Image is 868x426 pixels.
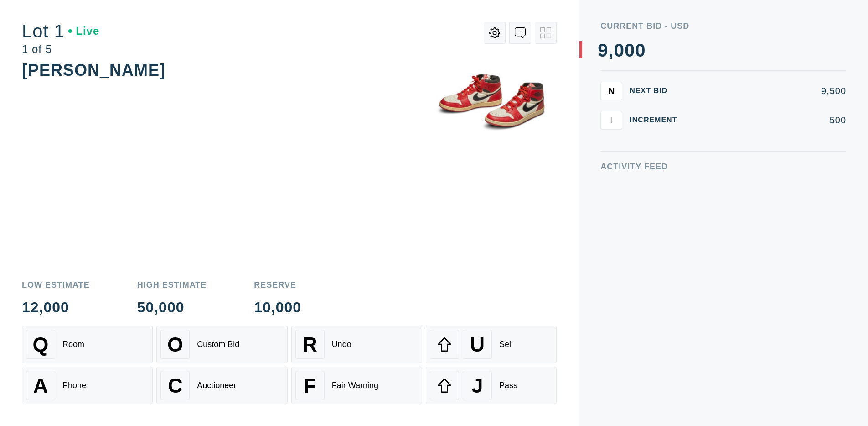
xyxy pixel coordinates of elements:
[62,381,86,390] div: Phone
[22,44,99,55] div: 1 of 5
[156,326,287,363] button: OCustom Bid
[600,22,846,30] div: Current Bid - USD
[137,281,207,289] div: High Estimate
[332,381,378,390] div: Fair Warning
[68,26,99,37] div: Live
[291,326,422,363] button: RUndo
[499,340,513,349] div: Sell
[22,281,90,289] div: Low Estimate
[197,381,236,390] div: Auctioneer
[156,367,287,404] button: CAuctioneer
[22,326,153,363] button: QRoom
[608,85,615,96] span: N
[426,367,557,404] button: JPass
[625,41,635,59] div: 0
[600,111,622,129] button: I
[635,41,646,59] div: 0
[630,116,684,124] div: Increment
[302,333,317,356] span: R
[610,115,613,125] span: I
[426,326,557,363] button: USell
[598,41,608,59] div: 9
[609,41,614,224] div: ,
[33,333,49,356] span: Q
[614,41,625,59] div: 0
[332,340,351,349] div: Undo
[600,82,622,100] button: N
[630,87,684,95] div: Next Bid
[470,333,485,356] span: U
[254,281,301,289] div: Reserve
[254,300,301,315] div: 10,000
[291,367,422,404] button: FFair Warning
[22,22,99,40] div: Lot 1
[692,116,846,125] div: 500
[167,333,183,356] span: O
[22,367,153,404] button: APhone
[692,86,846,95] div: 9,500
[304,374,316,397] span: F
[600,163,846,171] div: Activity Feed
[168,374,182,397] span: C
[22,300,90,315] div: 12,000
[22,61,165,79] div: [PERSON_NAME]
[471,374,483,397] span: J
[33,374,48,397] span: A
[197,340,239,349] div: Custom Bid
[499,381,517,390] div: Pass
[62,340,84,349] div: Room
[137,300,207,315] div: 50,000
